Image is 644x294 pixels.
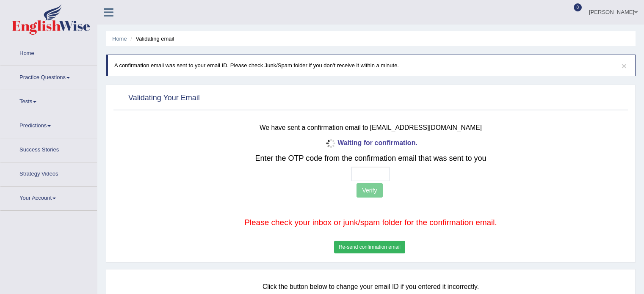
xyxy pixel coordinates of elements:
[128,35,174,43] li: Validating email
[0,90,97,111] a: Tests
[0,66,97,87] a: Practice Questions
[0,42,97,63] a: Home
[159,217,583,228] p: Please check your inbox or junk/spam folder for the confirmation email.
[324,139,417,146] b: Waiting for confirmation.
[0,187,97,208] a: Your Account
[0,138,97,159] a: Success Stories
[263,283,479,290] small: Click the button below to change your email ID if you entered it incorrectly.
[334,241,405,253] button: Re-send confirmation email
[0,114,97,135] a: Predictions
[116,92,200,104] h2: Validating Your Email
[159,154,583,163] h2: Enter the OTP code from the confirmation email that was sent to you
[260,124,482,131] small: We have sent a confirmation email to [EMAIL_ADDRESS][DOMAIN_NAME]
[0,162,97,184] a: Strategy Videos
[324,137,337,150] img: icon-progress-circle-small.gif
[622,61,627,70] button: ×
[112,36,127,42] a: Home
[106,55,636,76] div: A confirmation email was sent to your email ID. Please check Junk/Spam folder if you don’t receiv...
[574,3,582,11] span: 0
